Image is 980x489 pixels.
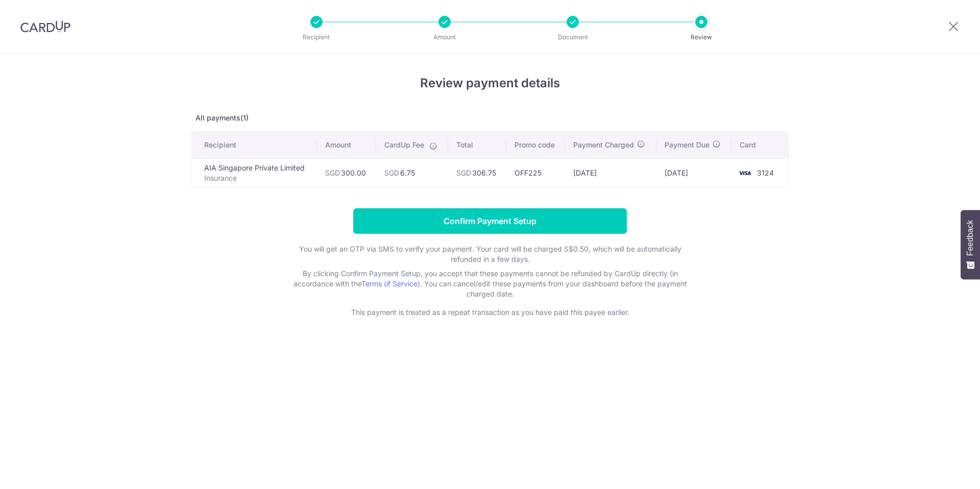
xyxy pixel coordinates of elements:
p: You will get an OTP via SMS to verify your payment. Your card will be charged S$0.50, which will ... [286,244,694,264]
h4: Review payment details [191,74,789,92]
p: Document [535,32,610,42]
span: SGD [325,168,340,177]
th: Promo code [506,132,565,158]
img: <span class="translation_missing" title="translation missing: en.account_steps.new_confirm_form.b... [734,167,755,179]
input: Confirm Payment Setup [353,208,627,234]
img: CardUp [20,20,70,33]
button: Feedback - Show survey [961,210,980,279]
span: SGD [456,168,471,177]
th: Recipient [192,132,317,158]
p: This payment is treated as a repeat transaction as you have paid this payee earlier. [286,307,694,317]
td: [DATE] [656,158,731,187]
span: 3124 [757,168,774,177]
th: Total [448,132,506,158]
p: All payments(1) [191,113,789,123]
th: Amount [317,132,376,158]
p: By clicking Confirm Payment Setup, you accept that these payments cannot be refunded by CardUp di... [286,268,694,299]
iframe: Opens a widget where you can find more information [914,458,970,484]
span: Payment Due [665,140,709,150]
p: Amount [407,32,482,42]
span: Feedback [966,220,975,256]
p: Review [664,32,739,42]
a: Terms of Service [361,279,418,288]
td: OFF225 [506,158,565,187]
td: [DATE] [565,158,656,187]
span: Payment Charged [573,140,634,150]
td: AIA Singapore Private Limited [192,158,317,187]
p: Insurance [204,173,309,183]
td: 300.00 [317,158,376,187]
span: SGD [384,168,399,177]
span: CardUp Fee [384,140,424,150]
p: Recipient [279,32,354,42]
td: 6.75 [376,158,448,187]
th: Card [731,132,788,158]
td: 306.75 [448,158,506,187]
